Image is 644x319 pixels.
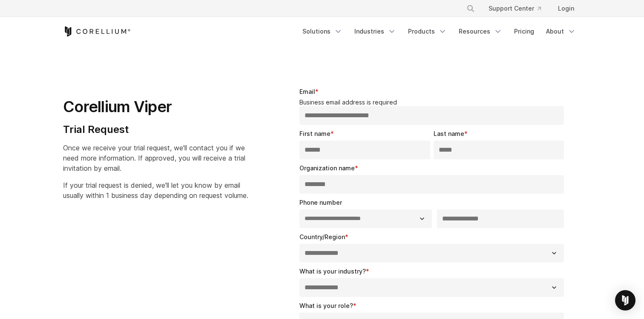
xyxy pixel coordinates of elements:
legend: Business email address is required [299,99,567,106]
span: First name [299,130,331,137]
a: Pricing [509,24,539,39]
a: Corellium Home [63,26,131,37]
span: Last name [434,130,464,137]
a: Solutions [297,24,348,39]
span: If your trial request is denied, we'll let you know by email usually within 1 business day depend... [63,181,248,200]
div: Open Intercom Messenger [615,290,635,311]
a: About [541,24,581,39]
div: Navigation Menu [456,1,581,16]
h4: Trial Request [63,123,248,136]
span: What is your industry? [299,268,366,275]
span: Email [299,88,315,95]
a: Support Center [482,1,548,16]
span: Once we receive your trial request, we'll contact you if we need more information. If approved, y... [63,144,245,172]
a: Industries [349,24,401,39]
span: Organization name [299,164,355,172]
h1: Corellium Viper [63,97,248,116]
a: Login [551,1,581,16]
div: Navigation Menu [297,24,581,39]
button: Search [463,1,478,16]
a: Resources [454,24,507,39]
span: Phone number [299,199,342,206]
span: What is your role? [299,302,353,309]
span: Country/Region [299,233,345,240]
a: Products [403,24,452,39]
